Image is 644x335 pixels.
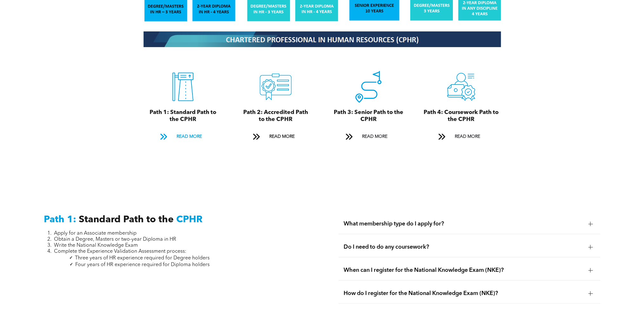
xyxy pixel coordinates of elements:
span: READ MORE [453,131,482,143]
a: READ MORE [248,131,303,143]
span: READ MORE [267,131,297,143]
span: Standard Path to the [79,215,174,224]
span: What membership type do I apply for? [344,220,583,227]
span: Write the National Knowledge Exam [54,243,138,248]
span: CPHR [176,215,203,224]
span: Complete the Experience Validation Assessment process: [54,249,186,254]
span: Path 1: Standard Path to the CPHR [150,110,216,122]
a: READ MORE [156,131,210,143]
span: How do I register for the National Knowledge Exam (NKE)? [344,290,583,297]
span: Obtain a Degree, Masters or two-year Diploma in HR [54,237,176,242]
span: Path 1: [44,215,76,224]
span: READ MORE [174,131,204,143]
span: Path 4: Coursework Path to the CPHR [424,110,499,122]
span: When can I register for the National Knowledge Exam (NKE)? [344,267,583,274]
span: Path 2: Accredited Path to the CPHR [243,110,308,122]
span: Path 3: Senior Path to the CPHR [333,110,403,122]
a: READ MORE [341,131,396,143]
span: Four years of HR experience required for Diploma holders [75,262,210,267]
span: Apply for an Associate membership [54,231,137,236]
span: Three years of HR experience required for Degree holders [75,256,210,261]
span: READ MORE [360,131,390,143]
span: Do I need to do any coursework? [344,244,583,251]
a: READ MORE [434,131,488,143]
